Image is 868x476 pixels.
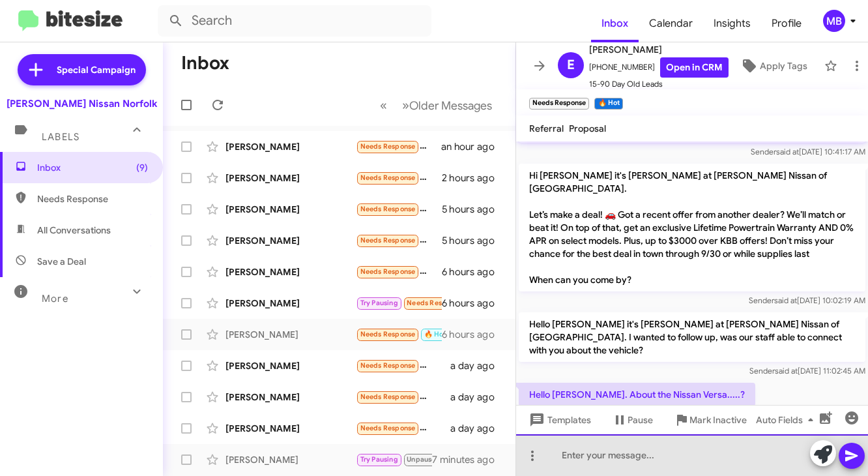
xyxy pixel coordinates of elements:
[663,408,757,432] button: Mark Inactive
[225,265,356,278] div: [PERSON_NAME]
[442,171,505,185] div: 2 hours ago
[589,42,729,57] span: [PERSON_NAME]
[567,55,575,76] span: E
[751,147,865,156] span: Sender [DATE] 10:41:17 AM
[372,92,395,119] button: Previous
[18,54,146,85] a: Special Campaign
[360,173,416,182] span: Needs Response
[225,453,356,466] div: [PERSON_NAME]
[628,408,653,432] span: Pause
[639,5,703,42] a: Calendar
[380,97,387,113] span: «
[37,192,148,205] span: Needs Response
[356,421,450,436] div: No but I already discussed this with [PERSON_NAME] so you need to talk to her. She said she was p...
[360,236,416,245] span: Needs Response
[225,203,356,216] div: [PERSON_NAME]
[360,361,416,370] span: Needs Response
[442,203,505,216] div: 5 hours ago
[442,328,505,341] div: 6 hours ago
[409,98,492,113] span: Older Messages
[756,408,818,432] span: Auto Fields
[589,78,729,91] span: 15-90 Day Old Leads
[225,234,356,247] div: [PERSON_NAME]
[589,57,729,78] span: [PHONE_NUMBER]
[450,359,505,372] div: a day ago
[749,366,865,376] span: Sender [DATE] 11:02:45 AM
[594,98,622,110] small: 🔥 Hot
[360,205,416,213] span: Needs Response
[225,140,356,153] div: [PERSON_NAME]
[360,424,416,432] span: Needs Response
[812,10,854,32] button: MB
[7,97,157,110] div: [PERSON_NAME] Nissan Norfolk
[37,255,86,268] span: Save a Deal
[749,295,865,305] span: Sender [DATE] 10:02:19 AM
[373,92,500,119] nav: Page navigation example
[591,5,639,42] a: Inbox
[729,54,818,78] button: Apply Tags
[356,358,450,373] div: Yes it did. I just didn't drive out in the [GEOGRAPHIC_DATA] that I wanted but I'm working on it ...
[760,54,807,78] span: Apply Tags
[356,233,442,248] div: Send me an offer
[402,97,409,113] span: »
[519,383,755,406] p: Hello [PERSON_NAME]. About the Nissan Versa.....?
[823,10,845,32] div: MB
[527,408,591,432] span: Templates
[356,264,442,279] div: I have decided to go in a different direction. Appreciate the help, you have nice day
[516,408,601,432] button: Templates
[407,455,441,464] span: Unpaused
[775,366,798,376] span: said at
[356,201,442,216] div: I'm not sure why I was interested in .I was interested in the frontier for a lil while. I'm still...
[225,359,356,372] div: [PERSON_NAME]
[441,140,505,153] div: an hour ago
[519,164,865,291] p: Hi [PERSON_NAME] it's [PERSON_NAME] at [PERSON_NAME] Nissan of [GEOGRAPHIC_DATA]. Let’s make a de...
[158,5,431,37] input: Search
[225,391,356,404] div: [PERSON_NAME]
[360,455,398,464] span: Try Pausing
[225,328,356,341] div: [PERSON_NAME]
[442,297,505,310] div: 6 hours ago
[356,170,442,185] div: Neither but I will be selling it in the next two weeks. I just put it online. Can you give me an ...
[356,139,441,154] div: How much do you want to buy it for?
[360,330,416,338] span: Needs Response
[745,408,829,432] button: Auto Fields
[356,389,450,404] div: Yes. Got my state inspection
[529,98,589,110] small: Needs Response
[181,53,229,74] h1: Inbox
[360,299,398,307] span: Try Pausing
[424,330,446,338] span: 🔥 Hot
[442,265,505,278] div: 6 hours ago
[42,131,80,143] span: Labels
[57,63,136,76] span: Special Campaign
[703,5,761,42] a: Insights
[356,327,442,342] div: Hello [PERSON_NAME]. About the Nissan Versa.....?
[761,5,812,42] a: Profile
[450,422,505,435] div: a day ago
[776,147,799,156] span: said at
[225,171,356,185] div: [PERSON_NAME]
[569,123,606,134] span: Proposal
[360,142,416,151] span: Needs Response
[689,408,747,432] span: Mark Inactive
[356,295,442,310] div: On hold for now, will contact you when we're ready
[529,123,564,134] span: Referral
[394,92,500,119] button: Next
[136,161,148,174] span: (9)
[360,393,416,401] span: Needs Response
[442,234,505,247] div: 5 hours ago
[432,453,505,466] div: 7 minutes ago
[601,408,663,432] button: Pause
[225,297,356,310] div: [PERSON_NAME]
[37,161,148,174] span: Inbox
[225,422,356,435] div: [PERSON_NAME]
[774,295,797,305] span: said at
[450,391,505,404] div: a day ago
[519,312,865,362] p: Hello [PERSON_NAME] it's [PERSON_NAME] at [PERSON_NAME] Nissan of [GEOGRAPHIC_DATA]. I wanted to ...
[37,224,111,237] span: All Conversations
[407,299,462,307] span: Needs Response
[42,293,68,305] span: More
